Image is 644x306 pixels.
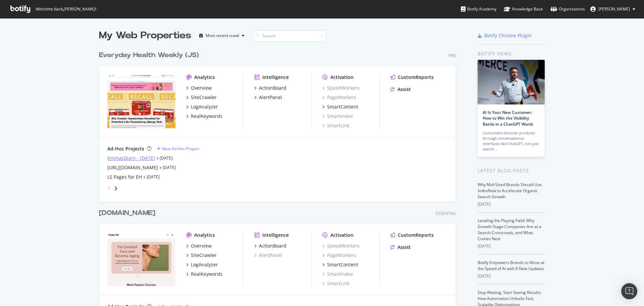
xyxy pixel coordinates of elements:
[327,103,358,110] div: SmartContent
[191,271,222,277] div: RealKeywords
[322,103,358,110] a: SmartContent
[163,165,176,170] a: [DATE]
[113,185,118,192] div: angle-right
[322,94,356,101] a: PageWorkers
[322,252,356,259] a: PageWorkers
[107,164,158,171] a: [URL][DOMAIN_NAME]
[621,283,637,299] div: Open Intercom Messenger
[478,201,545,207] div: [DATE]
[107,155,155,162] a: EmmasDiary - [DATE]
[99,50,199,60] div: Everyday Health Weekly (JS)
[191,243,212,249] div: Overview
[390,244,411,251] a: Assist
[186,271,222,277] a: RealKeywords
[157,146,199,151] a: New Ad-Hoc Project
[191,94,217,101] div: SiteCrawler
[99,208,155,218] div: [DOMAIN_NAME]
[191,103,218,110] div: LogAnalyzer
[322,243,360,249] a: SpeedWorkers
[483,130,540,152] div: Consumers discover products through conversational interfaces like ChatGPT, not just search…
[206,34,239,38] div: Most recent crawl
[107,174,142,180] a: LS Pages for EH
[99,50,202,60] a: Everyday Health Weekly (JS)
[262,232,289,238] div: Intelligence
[191,261,218,268] div: LogAnalyzer
[186,94,217,101] a: SiteCrawler
[160,155,173,161] a: [DATE]
[397,244,411,251] div: Assist
[107,232,175,286] img: dailyom.com
[259,85,286,91] div: ActionBoard
[186,243,212,249] a: Overview
[322,280,350,287] a: SmartLink
[99,208,158,218] a: [DOMAIN_NAME]
[254,94,282,101] a: AlertPanel
[147,174,160,180] a: [DATE]
[186,85,212,91] a: Overview
[105,183,113,194] div: angle-left
[254,243,286,249] a: ActionBoard
[322,113,353,120] a: SmartIndex
[162,146,199,151] div: New Ad-Hoc Project
[478,182,542,200] a: Why Mid-Sized Brands Should Use IndexNow to Accelerate Organic Search Growth
[107,145,144,152] div: Ad-Hoc Projects
[107,74,175,128] img: everydayhealth.com
[35,6,96,12] span: Welcome back, [PERSON_NAME] !
[322,85,360,91] a: SpeedWorkers
[191,113,222,120] div: RealKeywords
[330,232,354,238] div: Activation
[254,85,286,91] a: ActionBoard
[478,60,545,104] img: AI Is Your New Customer: How to Win the Visibility Battle in a ChatGPT World
[461,6,496,12] div: Botify Academy
[397,86,411,93] div: Assist
[322,271,353,277] div: SmartIndex
[478,260,544,271] a: Botify Empowers Brands to Move at the Speed of AI with 6 New Updates
[194,232,215,238] div: Analytics
[186,103,218,110] a: LogAnalyzer
[398,232,434,238] div: CustomReports
[330,74,354,81] div: Activation
[259,243,286,249] div: ActionBoard
[398,74,434,81] div: CustomReports
[254,252,282,259] a: AlertPanel
[390,74,434,81] a: CustomReports
[478,167,545,174] div: Latest Blog Posts
[448,53,456,58] div: Pro
[550,6,585,12] div: Organizations
[186,261,218,268] a: LogAnalyzer
[194,74,215,81] div: Analytics
[478,32,532,39] a: Botify Chrome Plugin
[598,6,630,12] span: Bill Elward
[484,32,532,39] div: Botify Chrome Plugin
[253,30,326,42] input: Search
[99,29,191,42] div: My Web Properties
[186,113,222,120] a: RealKeywords
[191,252,217,259] div: SiteCrawler
[483,110,533,127] a: AI Is Your New Customer: How to Win the Visibility Battle in a ChatGPT World
[186,252,217,259] a: SiteCrawler
[259,94,282,101] div: AlertPanel
[197,30,247,41] button: Most recent crawl
[478,218,541,242] a: Leveling the Playing Field: Why Growth-Stage Companies Are at a Search Crossroads, and What Comes...
[478,50,545,57] div: Botify news
[478,243,545,249] div: [DATE]
[262,74,289,81] div: Intelligence
[504,6,543,12] div: Knowledge Base
[436,211,456,216] div: Essential
[390,86,411,93] a: Assist
[322,122,350,129] a: SmartLink
[478,273,545,279] div: [DATE]
[585,4,641,14] button: [PERSON_NAME]
[327,261,358,268] div: SmartContent
[322,261,358,268] a: SmartContent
